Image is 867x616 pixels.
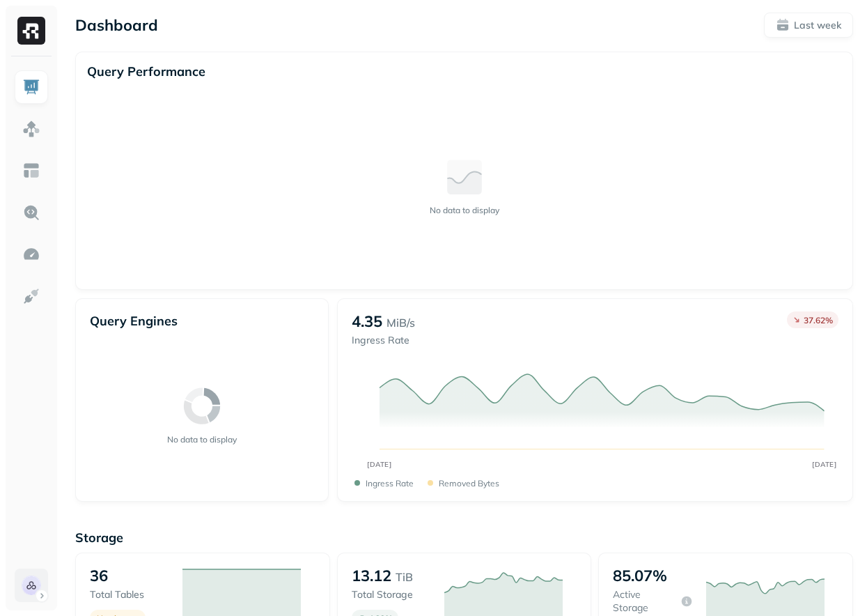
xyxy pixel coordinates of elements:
p: Ingress Rate [366,478,414,488]
img: Rula [22,576,41,595]
img: Integrations [22,287,40,305]
p: Active storage [613,588,676,615]
p: Total tables [90,588,169,601]
img: Dashboard [22,78,40,96]
p: 4.35 [352,311,382,331]
p: Query Engines [90,313,314,329]
button: Last week [764,13,853,38]
tspan: [DATE] [813,460,837,468]
p: 13.12 [352,566,391,585]
p: Query Performance [87,63,205,79]
p: Last week [794,19,841,32]
p: No data to display [430,205,499,215]
p: Dashboard [75,15,158,35]
p: No data to display [167,434,237,445]
p: Total storage [352,588,430,601]
p: Storage [75,530,853,546]
p: 37.62 % [804,315,833,325]
img: Asset Explorer [22,162,40,180]
img: Assets [22,120,40,138]
p: Removed bytes [439,478,499,488]
p: TiB [396,569,413,585]
p: 36 [90,566,108,585]
p: 85.07% [613,566,667,585]
img: Optimization [22,245,40,263]
tspan: [DATE] [368,460,392,468]
img: Ryft [17,17,45,45]
img: Query Explorer [22,203,40,222]
p: Ingress Rate [352,334,415,347]
p: MiB/s [386,314,415,331]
